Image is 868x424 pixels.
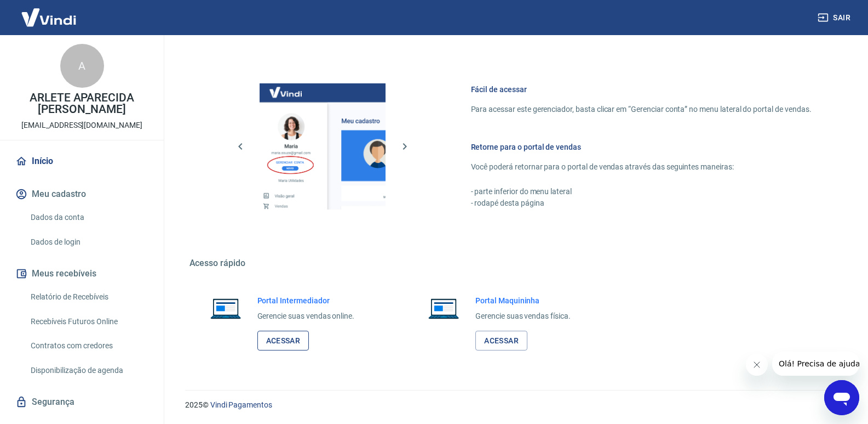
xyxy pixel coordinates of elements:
[9,92,155,115] p: ARLETE APARECIDA [PERSON_NAME]
[13,149,151,173] a: Início
[257,310,355,322] p: Gerencie suas vendas online.
[815,8,855,28] button: Sair
[26,231,151,253] a: Dados de login
[26,359,151,382] a: Disponibilização de agenda
[471,142,812,152] h6: Retorne para o portal de vendas
[471,104,812,115] p: Para acessar este gerenciador, basta clicar em “Gerenciar conta” no menu lateral do portal de ven...
[185,399,842,411] p: 2025 ©
[257,295,355,306] h6: Portal Intermediador
[772,352,859,376] iframe: Mensagem da empresa
[471,161,812,173] p: Você poderá retornar para o portal de vendas através das seguintes maneiras:
[26,310,151,333] a: Recebíveis Futuros Online
[21,120,142,131] p: [EMAIL_ADDRESS][DOMAIN_NAME]
[746,354,768,376] iframe: Fechar mensagem
[203,295,249,321] img: Imagem de um notebook aberto
[13,390,151,414] a: Segurança
[471,197,812,209] p: - rodapé desta página
[824,380,859,415] iframe: Botão para abrir a janela de mensagens
[421,295,467,321] img: Imagem de um notebook aberto
[475,295,571,306] h6: Portal Maquininha
[13,262,151,286] button: Meus recebíveis
[26,206,151,229] a: Dados da conta
[475,310,571,322] p: Gerencie suas vendas física.
[260,83,386,210] img: Imagem da dashboard mostrando o botão de gerenciar conta na sidebar no lado esquerdo
[13,1,84,34] img: Vindi
[257,331,309,351] a: Acessar
[13,182,151,206] button: Meu cadastro
[471,186,812,197] p: - parte inferior do menu lateral
[189,258,838,269] h5: Acesso rápido
[475,331,527,351] a: Acessar
[60,44,104,88] div: A
[471,84,812,95] h6: Fácil de acessar
[210,400,272,409] a: Vindi Pagamentos
[26,286,151,308] a: Relatório de Recebíveis
[7,8,92,16] span: Olá! Precisa de ajuda?
[26,335,151,357] a: Contratos com credores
